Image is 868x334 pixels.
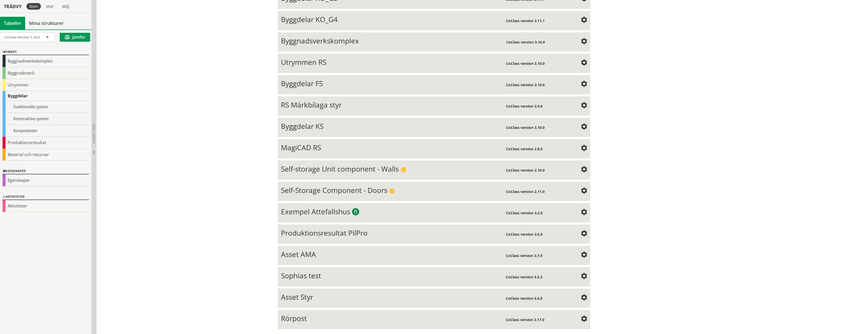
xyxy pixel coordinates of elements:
span: Publik struktur [389,188,395,194]
span: CoClass version 3.11.1 [506,18,545,23]
div: Byggdelar [3,91,89,101]
div: Utrymmen [3,79,89,91]
span: CoClass Version 3.16.0 [4,35,40,39]
span: CoClass version 3.17.0 [506,317,544,322]
span: Inställningar [581,295,587,301]
span: RS Märkbilaga styr [281,100,342,110]
button: Jämför [60,33,90,42]
div: dölj [59,3,72,10]
span: Inställningar [581,39,587,45]
span: Inställningar [581,209,587,216]
span: CoClass version 2.10.0 [506,168,545,173]
span: CoClass version 3.16.0 [506,40,545,44]
div: Aktiviteter [3,200,89,212]
div: Egenskaper [3,174,89,186]
span: CoClass version 3.7.0 [506,253,542,258]
div: Egenskaper [3,168,89,174]
div: Aktiviteter [3,194,89,200]
span: Inställningar [581,231,587,237]
span: Inställningar [581,103,587,109]
span: CoClass version 3.6.0 [506,296,542,301]
span: Inställningar [581,124,587,130]
span: Byggtjänsts exempelstrukturer [352,209,359,216]
span: Self-Storage Component - Doors [281,185,387,195]
span: Inställningar [581,188,587,194]
span: Exempel Attefallshus [281,207,350,216]
a: Mina strukturer [25,17,68,29]
span: Byggdelar KO_G4 [281,14,338,24]
div: liten [26,3,41,10]
span: CoClass version 3.10.0 [506,82,545,87]
div: Funktionella system [3,101,89,113]
span: Inställningar [581,252,587,258]
span: CoClass version 3.5.0 [506,232,543,237]
span: Byggdelar FS [281,79,323,88]
div: Material och resurser [3,149,89,161]
div: Produktionsresultat [3,137,89,149]
span: Inställningar [581,81,587,87]
span: Inställningar [581,60,587,66]
div: stor [43,3,57,10]
span: Inställningar [581,274,587,280]
span: CoClass version 2.11.0 [506,189,545,194]
span: Self-storage Unit component - Walls [281,164,399,174]
span: Dölj trädvy [92,124,96,144]
span: Inställningar [581,316,587,322]
span: Byggnadsverkskomplex [281,36,359,45]
div: Konstruktiva system [3,113,89,125]
span: Rörpost [281,313,307,323]
span: CoClass version 3.5.2 [506,275,542,279]
span: Inställningar [581,145,587,151]
span: Inställningar [581,17,587,23]
span: CoClass version 3.2.0 [506,210,543,215]
span: CoClass version 3.10.0 [506,61,545,66]
span: CoClass version 2.8.0 [506,146,543,151]
span: Asset Styr [281,292,313,302]
div: Komponenter [3,125,89,137]
span: CoClass version 3.10.0 [506,125,545,130]
span: Publik struktur [401,167,406,173]
span: Produktionsresultat PilPro [281,228,368,238]
div: Byggnadsverkskomplex [3,55,89,67]
span: Byggdelar KS [281,121,324,131]
span: Asset AMA [281,249,316,259]
div: Objekt [3,49,89,55]
span: Utrymmen RS [281,57,326,67]
div: Trädvy [1,4,24,9]
span: CoClass version 3.9.0 [506,104,543,109]
span: Inställningar [581,167,587,173]
div: Byggnadsverk [3,67,89,79]
span: Sophias test [281,271,321,280]
span: MagiCAD RS [281,143,321,152]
